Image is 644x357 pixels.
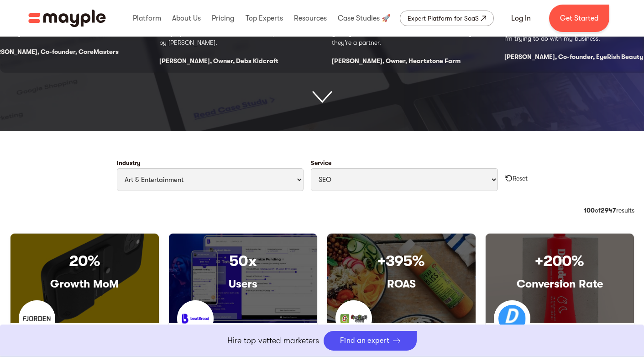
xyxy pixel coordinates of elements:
[292,4,329,33] div: Resources
[598,313,644,357] iframe: Chat Widget
[584,206,634,215] div: of results
[117,160,304,166] label: Industry
[327,234,476,323] a: +395%ROAS
[400,11,494,26] a: Expert Platform for SaaS
[486,234,634,323] a: +200%Conversion Rate
[327,277,476,291] h3: ROAS
[131,4,163,33] div: Platform
[170,4,203,33] div: About Us
[10,153,634,198] form: Filter Cases Form
[486,252,634,270] h3: +200%
[169,277,317,291] h3: Users
[549,5,609,32] a: Get Started
[243,4,285,33] div: Top Experts
[159,56,324,65] div: [PERSON_NAME], Owner, Debs Kidcraft
[10,234,159,323] a: 20%Growth MoM
[28,10,106,27] a: home
[10,277,159,291] h3: Growth MoM
[28,10,106,27] img: Mayple logo
[209,4,236,33] div: Pricing
[10,252,159,270] h3: 20%
[408,13,479,24] div: Expert Platform for SaaS
[227,335,319,347] p: Hire top vetted marketers
[169,234,317,323] a: 50xUsers
[505,175,513,182] img: reset all filters
[513,174,528,183] div: Reset
[332,56,496,65] div: [PERSON_NAME], Owner, Heartstone Farm
[327,252,476,270] h3: +395%
[486,277,634,291] h3: Conversion Rate
[500,7,542,29] a: Log In
[340,336,390,345] div: Find an expert
[601,207,616,214] strong: 2947
[584,207,595,214] strong: 100
[311,160,498,166] label: Service
[169,252,317,270] h3: 50x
